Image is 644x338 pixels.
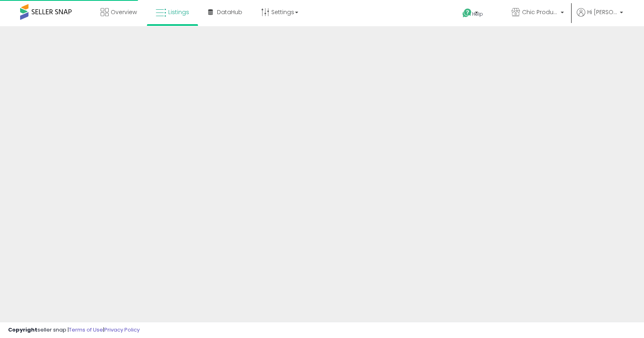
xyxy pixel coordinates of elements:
[587,8,617,16] span: Hi [PERSON_NAME]
[577,8,623,26] a: Hi [PERSON_NAME]
[8,326,140,334] div: seller snap | |
[168,8,189,16] span: Listings
[456,2,499,26] a: Help
[522,8,558,16] span: Chic Products, LLC
[217,8,242,16] span: DataHub
[104,326,140,334] a: Privacy Policy
[111,8,137,16] span: Overview
[472,10,483,17] span: Help
[69,326,103,334] a: Terms of Use
[8,326,37,334] strong: Copyright
[462,8,472,18] i: Get Help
